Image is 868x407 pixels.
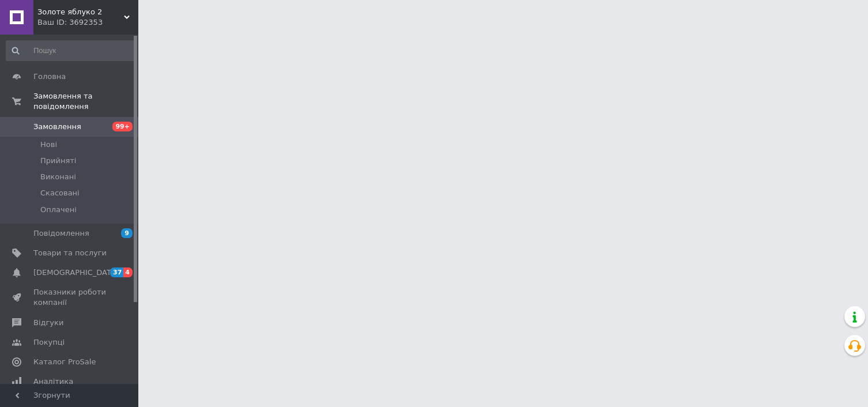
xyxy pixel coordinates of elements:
span: Скасовані [40,188,80,198]
span: Аналітика [33,376,73,387]
span: 99+ [112,122,133,131]
span: Замовлення та повідомлення [33,91,138,112]
span: Золоте яблуко 2 [37,7,124,17]
span: 9 [121,228,133,238]
span: Відгуки [33,318,63,328]
span: Покупці [33,337,65,348]
span: Товари та послуги [33,248,107,258]
span: Головна [33,71,66,82]
span: Оплачені [40,205,77,215]
input: Пошук [6,40,136,61]
span: Виконані [40,172,76,182]
span: Нові [40,140,57,150]
span: 37 [110,267,123,277]
span: [DEMOGRAPHIC_DATA] [33,267,119,278]
span: Замовлення [33,122,81,132]
span: Каталог ProSale [33,357,96,367]
span: Прийняті [40,156,76,166]
span: Показники роботи компанії [33,287,107,308]
span: Повідомлення [33,228,89,239]
span: 4 [123,267,133,277]
div: Ваш ID: 3692353 [37,17,138,28]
